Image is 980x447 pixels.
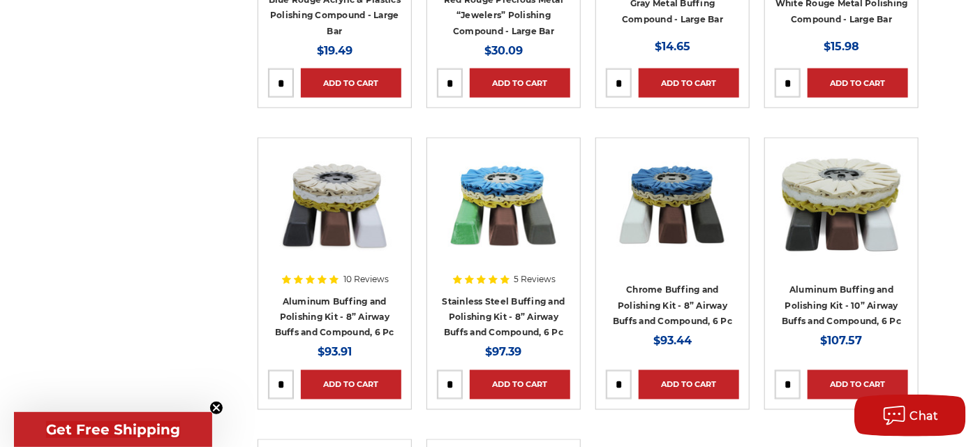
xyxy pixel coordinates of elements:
img: 10 inch airway buff and polishing compound kit for aluminum [775,148,908,260]
a: Add to Cart [301,370,401,400]
span: $93.91 [318,346,352,359]
a: 8 inch airway buffing wheel and compound kit for aluminum [268,148,401,324]
span: Chat [910,409,939,423]
a: Add to Cart [639,370,739,400]
a: 10 inch airway buff and polishing compound kit for aluminum [775,148,908,324]
span: $14.65 [655,40,690,53]
button: Close teaser [209,401,223,415]
img: 8 inch airway buffing wheel and compound kit for chrome [606,148,739,260]
span: Get Free Shipping [46,421,180,438]
span: $107.57 [821,335,863,348]
span: $93.44 [653,335,692,348]
a: Stainless Steel Buffing and Polishing Kit - 8” Airway Buffs and Compound, 6 Pc [443,296,565,338]
a: Add to Cart [639,68,739,98]
a: Add to Cart [808,370,908,400]
span: $15.98 [824,40,859,53]
a: Add to Cart [808,68,908,98]
a: Add to Cart [470,68,570,98]
img: 8 inch airway buffing wheel and compound kit for aluminum [268,148,401,260]
img: 8 inch airway buffing wheel and compound kit for stainless steel [437,148,570,260]
a: Aluminum Buffing and Polishing Kit - 8” Airway Buffs and Compound, 6 Pc [275,296,394,338]
div: Get Free ShippingClose teaser [14,412,212,447]
a: 8 inch airway buffing wheel and compound kit for stainless steel [437,148,570,324]
span: $97.39 [486,346,522,359]
a: 8 inch airway buffing wheel and compound kit for chrome [606,148,739,324]
button: Chat [854,395,966,437]
a: Add to Cart [470,370,570,400]
span: $19.49 [317,44,352,57]
span: $30.09 [484,44,523,57]
a: Add to Cart [301,68,401,98]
